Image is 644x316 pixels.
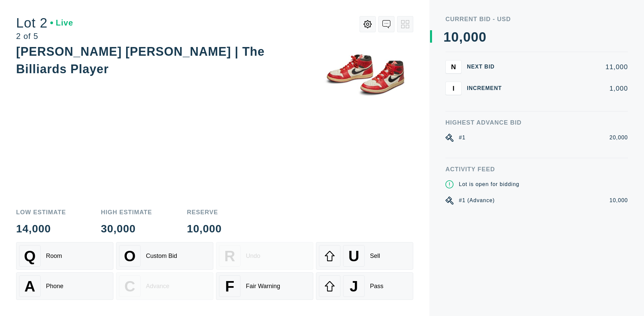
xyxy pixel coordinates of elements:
[24,247,36,265] span: Q
[445,16,628,22] div: Current Bid - USD
[445,60,462,74] button: N
[451,30,459,44] div: 0
[451,63,456,71] span: N
[101,223,152,234] div: 30,000
[24,278,35,295] span: A
[467,64,507,70] div: Next Bid
[445,120,628,126] div: Highest Advance Bid
[459,134,466,142] div: #1
[50,19,73,27] div: Live
[459,180,519,188] div: Lot is open for bidding
[513,63,628,70] div: 11,000
[116,242,213,270] button: OCustom Bid
[452,84,454,92] span: I
[316,272,413,300] button: JPass
[101,209,152,215] div: High Estimate
[124,278,135,295] span: C
[146,253,177,260] div: Custom Bid
[224,247,235,265] span: R
[443,30,451,44] div: 1
[370,283,383,290] div: Pass
[471,30,479,44] div: 0
[463,30,471,44] div: 0
[459,196,495,205] div: #1 (Advance)
[348,247,359,265] span: U
[216,272,313,300] button: FFair Warning
[16,209,66,215] div: Low Estimate
[16,272,113,300] button: APhone
[46,253,62,260] div: Room
[513,85,628,92] div: 1,000
[225,278,234,295] span: F
[146,283,169,290] div: Advance
[187,209,222,215] div: Reserve
[116,272,213,300] button: CAdvance
[370,253,380,260] div: Sell
[445,82,462,95] button: I
[187,223,222,234] div: 10,000
[445,166,628,172] div: Activity Feed
[16,223,66,234] div: 14,000
[246,283,280,290] div: Fair Warning
[459,30,463,165] div: ,
[350,278,358,295] span: J
[246,253,260,260] div: Undo
[124,247,136,265] span: O
[216,242,313,270] button: RUndo
[609,196,628,205] div: 10,000
[479,30,486,44] div: 0
[46,283,63,290] div: Phone
[16,32,73,40] div: 2 of 5
[16,16,73,30] div: Lot 2
[609,134,628,142] div: 20,000
[467,86,507,91] div: Increment
[16,242,113,270] button: QRoom
[316,242,413,270] button: USell
[16,45,265,76] div: [PERSON_NAME] [PERSON_NAME] | The Billiards Player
